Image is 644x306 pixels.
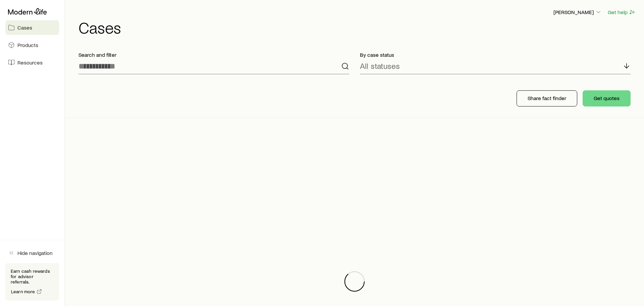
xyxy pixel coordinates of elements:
button: Get help [607,8,636,16]
p: All statuses [360,61,400,71]
button: Share fact finder [517,90,577,106]
a: Resources [5,55,59,70]
button: Hide navigation [5,246,59,260]
span: Resources [17,59,43,66]
p: Share fact finder [528,95,566,101]
span: Hide navigation [17,250,53,256]
span: Learn more [11,289,35,294]
span: Cases [17,24,32,31]
a: Cases [5,20,59,35]
span: Products [17,42,38,48]
a: Products [5,38,59,52]
p: Earn cash rewards for advisor referrals. [11,268,54,285]
div: Earn cash rewards for advisor referrals.Learn more [5,263,59,301]
p: By case status [360,51,631,58]
p: [PERSON_NAME] [553,9,602,15]
h1: Cases [78,19,636,35]
button: [PERSON_NAME] [553,8,602,16]
p: Search and filter [78,51,349,58]
button: Get quotes [583,90,631,106]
